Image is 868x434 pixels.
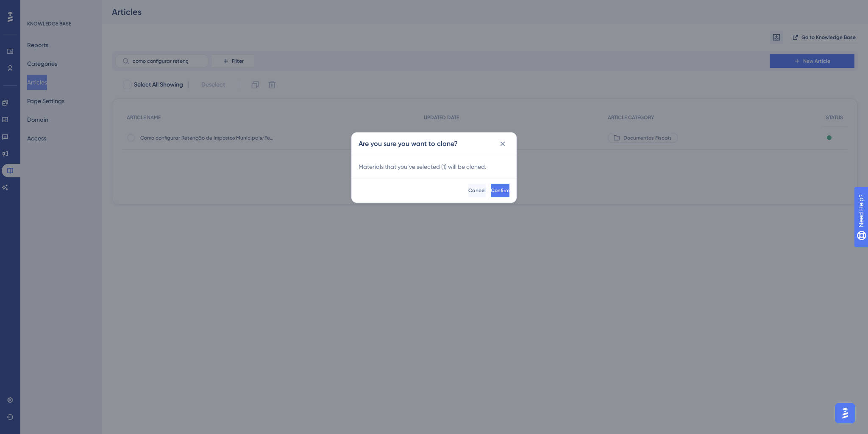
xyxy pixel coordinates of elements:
[359,139,458,149] h2: Are you sure you want to clone?
[359,162,509,172] span: Materials that you’ve selected ( 1 ) will be cloned.
[491,187,509,194] span: Confirm
[468,187,486,194] span: Cancel
[20,2,53,12] span: Need Help?
[832,400,858,426] iframe: UserGuiding AI Assistant Launcher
